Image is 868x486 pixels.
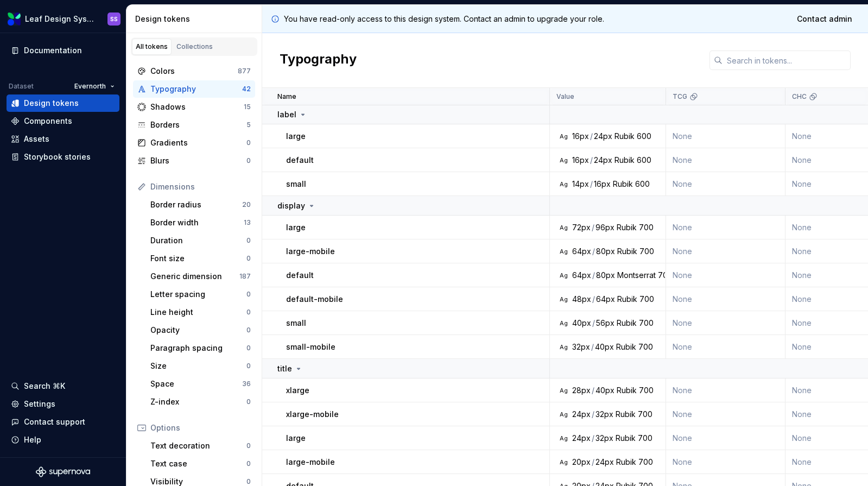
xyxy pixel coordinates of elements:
div: 0 [246,254,251,263]
div: Ag [559,247,568,256]
div: Ag [559,458,568,466]
div: Blurs [150,155,246,166]
div: Ag [559,223,568,232]
p: Name [277,92,296,101]
div: 64px [596,294,615,305]
a: Border width13 [146,214,255,231]
div: Typography [150,84,242,94]
a: Opacity0 [146,321,255,339]
div: Z-index [150,396,246,407]
div: Rubik [617,318,637,329]
div: Design tokens [135,14,257,24]
td: None [666,148,785,172]
div: / [591,342,594,352]
div: Duration [150,235,246,246]
a: Generic dimension187 [146,268,255,285]
div: 0 [246,441,251,450]
div: Ag [559,410,568,419]
p: display [277,200,305,211]
div: Documentation [24,45,82,56]
h2: Typography [280,51,357,70]
td: None [666,263,785,287]
td: None [666,172,785,196]
div: 24px [572,409,591,420]
button: Contact support [7,413,119,431]
div: 15 [244,103,251,111]
p: default [286,155,314,166]
div: 700 [638,409,652,420]
div: Line height [150,307,246,318]
p: Value [556,92,574,101]
div: 0 [246,477,251,486]
div: / [592,409,594,420]
div: Shadows [150,102,244,112]
a: Typography42 [133,80,255,98]
a: Settings [7,395,119,413]
div: Ag [559,386,568,395]
div: Rubik [617,294,637,305]
a: Z-index0 [146,393,255,411]
div: Storybook stories [24,152,91,162]
div: 40px [572,318,591,329]
div: 48px [572,294,591,305]
div: 0 [246,326,251,334]
div: Settings [24,399,55,409]
div: Rubik [613,179,633,190]
div: / [592,246,595,257]
div: 14px [572,179,589,190]
div: 0 [246,362,251,370]
div: Letter spacing [150,289,246,300]
a: Shadows15 [133,98,255,116]
div: Rubik [617,222,637,233]
div: Components [24,116,72,127]
td: None [666,335,785,359]
div: / [592,222,594,233]
div: Rubik [617,385,637,396]
div: Rubik [616,457,636,468]
div: 700 [639,246,654,257]
div: Ag [559,271,568,280]
div: Ag [559,156,568,165]
div: 32px [595,433,613,444]
a: Text decoration0 [146,437,255,455]
div: 16px [594,179,611,190]
div: / [590,179,593,190]
p: xlarge-mobile [286,409,339,420]
div: / [592,385,594,396]
div: 72px [572,222,591,233]
span: Evernorth [74,82,106,91]
td: None [666,124,785,148]
span: Contact admin [797,14,852,24]
div: 32px [595,409,613,420]
p: large-mobile [286,246,335,257]
div: 0 [246,459,251,468]
div: 36 [242,380,251,388]
div: 42 [242,85,251,93]
div: 16px [572,131,589,142]
div: / [592,270,595,281]
td: None [666,239,785,263]
div: 600 [637,131,651,142]
div: Search ⌘K [24,381,65,392]
div: 40px [595,342,614,352]
div: Rubik [616,342,636,352]
div: 0 [246,344,251,352]
a: Supernova Logo [36,466,90,477]
div: / [592,318,595,329]
div: 0 [246,138,251,147]
div: 0 [246,290,251,299]
div: 32px [572,342,590,352]
p: large [286,131,306,142]
div: Options [150,422,251,433]
div: Dataset [9,82,34,91]
a: Gradients0 [133,134,255,152]
div: Rubik [616,433,636,444]
div: 187 [239,272,251,281]
div: Rubik [614,131,635,142]
div: Dimensions [150,181,251,192]
div: 56px [596,318,614,329]
td: None [666,378,785,402]
div: Paragraph spacing [150,343,246,354]
div: Rubik [617,246,637,257]
p: You have read-only access to this design system. Contact an admin to upgrade your role. [284,14,604,24]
